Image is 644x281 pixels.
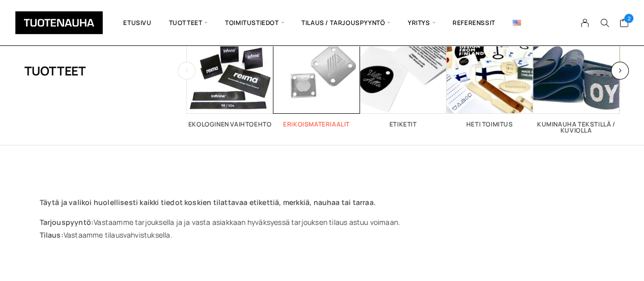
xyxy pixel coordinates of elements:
[533,121,620,134] h2: Kuminauha tekstillä / kuviolla
[619,18,629,30] a: Cart
[533,27,620,134] a: Visit product category Kuminauha tekstillä / kuviolla
[40,197,376,207] strong: Täytä ja valikoi huolellisesti kaikki tiedot koskien tilattavaa etikettiä, merkkiä, nauhaa tai ta...
[273,121,360,127] h2: Erikoismateriaalit
[624,14,633,23] span: 2
[40,217,94,227] strong: Tarjouspyyntö:
[40,230,64,240] strong: Tilaus:
[187,121,273,127] h2: Ekologinen vaihtoehto
[446,27,533,127] a: Visit product category Heti toimitus
[446,121,533,127] h2: Heti toimitus
[575,18,595,28] a: My Account
[187,27,273,127] a: Visit product category Ekologinen vaihtoehto
[273,27,360,127] a: Visit product category Erikoismateriaalit
[399,8,444,38] span: Yritys
[115,8,160,38] a: Etusivu
[216,8,293,38] span: Toimitustiedot
[24,27,86,114] h1: Tuotteet
[360,27,446,127] a: Visit product category Etiketit
[595,18,614,28] button: Search
[40,216,605,241] p: Vastaamme tarjouksella ja ja vasta asiakkaan hyväksyessä tarjouksen tilaus astuu voimaan. Vastaam...
[360,121,446,127] h2: Etiketit
[15,11,103,34] img: Tuotenauha Oy
[513,20,521,25] img: English
[444,8,504,38] a: Referenssit
[293,8,399,38] span: Tilaus / Tarjouspyyntö
[160,8,216,38] span: Tuotteet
